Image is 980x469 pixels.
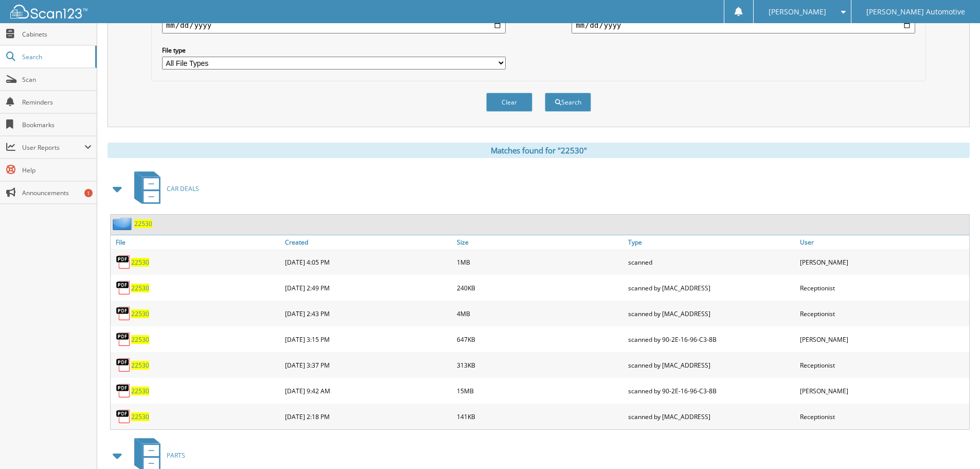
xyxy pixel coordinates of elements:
[797,277,969,298] div: Receptionist
[134,219,152,228] a: 22530
[626,329,797,350] div: scanned by 90-2E-16-96-C3-8B
[116,332,131,347] img: PDF.png
[113,217,134,230] img: folder2.png
[22,53,90,61] span: Search
[22,98,92,107] span: Reminders
[454,406,626,427] div: 141KB
[162,46,506,55] label: File type
[131,258,149,267] a: 22530
[797,406,969,427] div: Receptionist
[769,9,826,15] span: [PERSON_NAME]
[22,30,92,39] span: Cabinets
[22,188,92,197] span: Announcements
[108,143,970,158] div: Matches found for "22530"
[22,120,92,129] span: Bookmarks
[131,387,149,395] a: 22530
[116,383,131,398] img: PDF.png
[22,143,84,152] span: User Reports
[454,235,626,249] a: Size
[626,406,797,427] div: scanned by [MAC_ADDRESS]
[131,335,149,344] a: 22530
[128,168,199,209] a: CAR DEALS
[454,380,626,401] div: 15MB
[282,329,454,350] div: [DATE] 3:15 PM
[116,306,131,321] img: PDF.png
[116,357,131,373] img: PDF.png
[626,277,797,298] div: scanned by [MAC_ADDRESS]
[626,252,797,272] div: scanned
[282,252,454,272] div: [DATE] 4:05 PM
[282,235,454,249] a: Created
[111,235,282,249] a: File
[131,412,149,421] a: 22530
[797,355,969,375] div: Receptionist
[626,303,797,324] div: scanned by [MAC_ADDRESS]
[626,380,797,401] div: scanned by 90-2E-16-96-C3-8B
[282,277,454,298] div: [DATE] 2:49 PM
[131,284,149,292] a: 22530
[282,406,454,427] div: [DATE] 2:18 PM
[167,451,185,460] span: PARTS
[797,235,969,249] a: User
[929,420,980,469] iframe: Chat Widget
[626,355,797,375] div: scanned by [MAC_ADDRESS]
[454,277,626,298] div: 240KB
[545,93,591,112] button: Search
[797,380,969,401] div: [PERSON_NAME]
[131,309,149,318] a: 22530
[282,303,454,324] div: [DATE] 2:43 PM
[116,409,131,424] img: PDF.png
[454,303,626,324] div: 4MB
[572,17,915,33] input: end
[116,254,131,270] img: PDF.png
[454,329,626,350] div: 647KB
[22,166,92,175] span: Help
[116,280,131,296] img: PDF.png
[131,361,149,370] a: 22530
[84,189,93,197] div: 1
[797,329,969,350] div: [PERSON_NAME]
[162,17,506,33] input: start
[282,355,454,375] div: [DATE] 3:37 PM
[454,252,626,272] div: 1MB
[167,184,199,193] span: CAR DEALS
[626,235,797,249] a: Type
[454,355,626,375] div: 313KB
[22,75,92,84] span: Scan
[486,93,532,112] button: Clear
[10,5,87,19] img: scan123-logo-white.svg
[797,303,969,324] div: Receptionist
[282,380,454,401] div: [DATE] 9:42 AM
[866,9,965,15] span: [PERSON_NAME] Automotive
[797,252,969,272] div: [PERSON_NAME]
